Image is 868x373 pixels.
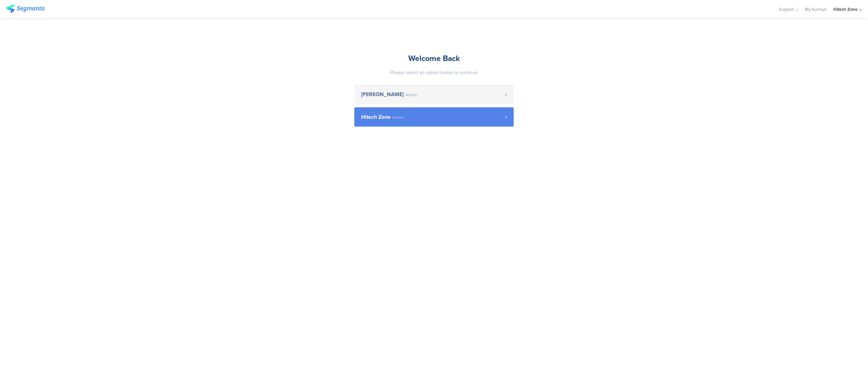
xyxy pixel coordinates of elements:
[361,92,404,97] span: [PERSON_NAME]
[406,93,417,97] span: Admin
[392,115,404,119] span: Admin
[354,52,514,64] div: Welcome Back
[779,6,794,13] span: Support
[354,85,514,104] a: [PERSON_NAME] Admin
[354,69,514,76] div: Please select an option below to continue
[833,6,857,13] div: Hitech Zone
[354,107,514,127] a: Hitech Zone Admin
[361,114,391,120] span: Hitech Zone
[6,4,44,13] img: segmanta logo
